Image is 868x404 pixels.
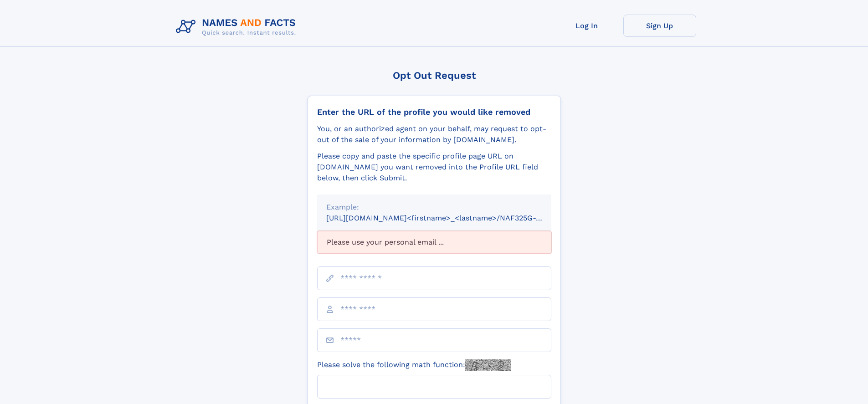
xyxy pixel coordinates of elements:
img: Logo Names and Facts [172,15,303,39]
small: [URL][DOMAIN_NAME]<firstname>_<lastname>/NAF325G-xxxxxxxx [326,214,569,222]
div: Example: [326,202,542,213]
label: Please solve the following math function: [317,359,511,371]
a: Sign Up [623,15,696,37]
div: Please use your personal email ... [317,231,551,254]
a: Log In [550,15,623,37]
div: Enter the URL of the profile you would like removed [317,107,551,117]
div: Please copy and paste the specific profile page URL on [DOMAIN_NAME] you want removed into the Pr... [317,151,551,184]
div: You, or an authorized agent on your behalf, may request to opt-out of the sale of your informatio... [317,123,551,145]
div: Opt Out Request [308,70,561,81]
